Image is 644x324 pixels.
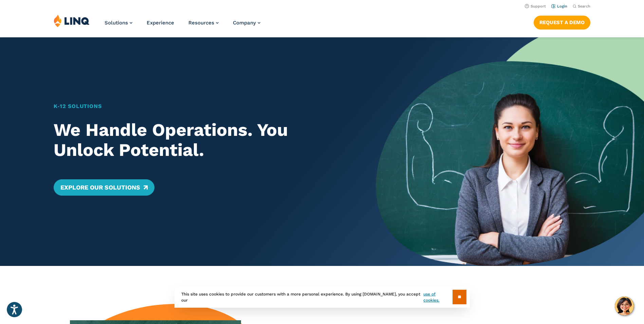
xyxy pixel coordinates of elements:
[233,20,260,26] a: Company
[376,37,644,266] img: Home Banner
[105,20,132,26] a: Solutions
[615,296,634,316] button: Hello, have a question? Let’s chat.
[147,20,174,26] a: Experience
[423,291,452,303] a: use of cookies.
[54,102,349,110] h1: K‑12 Solutions
[578,4,590,8] span: Search
[54,179,154,196] a: Explore Our Solutions
[233,20,256,26] span: Company
[534,16,590,29] a: Request a Demo
[534,14,590,29] nav: Button Navigation
[174,286,470,308] div: This site uses cookies to provide our customers with a more personal experience. By using [DOMAIN...
[54,14,90,27] img: LINQ | K‑12 Software
[188,20,219,26] a: Resources
[573,4,590,9] button: Open Search Bar
[54,120,349,161] h2: We Handle Operations. You Unlock Potential.
[105,14,260,37] nav: Primary Navigation
[105,20,128,26] span: Solutions
[525,4,546,8] a: Support
[188,20,214,26] span: Resources
[551,4,567,8] a: Login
